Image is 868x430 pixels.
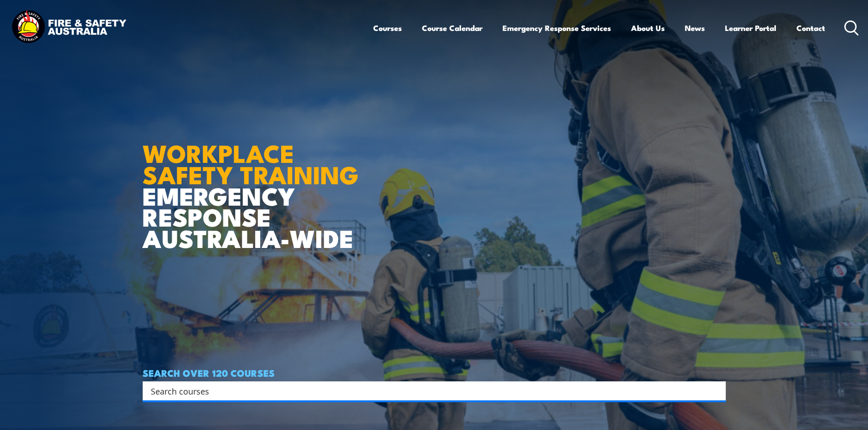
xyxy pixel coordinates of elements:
[151,384,706,398] input: Search input
[796,16,825,40] a: Contact
[503,16,611,40] a: Emergency Response Services
[143,133,359,192] strong: WORKPLACE SAFETY TRAINING
[725,16,776,40] a: Learner Portal
[422,16,483,40] a: Course Calendar
[631,16,665,40] a: About Us
[143,119,365,248] h1: EMERGENCY RESPONSE AUSTRALIA-WIDE
[143,368,726,378] h4: SEARCH OVER 120 COURSES
[710,384,723,397] button: Search magnifier button
[685,16,705,40] a: News
[153,384,708,397] form: Search form
[373,16,402,40] a: Courses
